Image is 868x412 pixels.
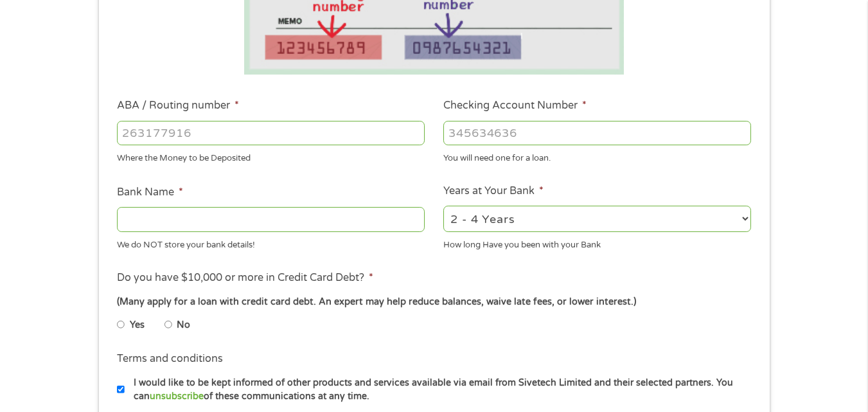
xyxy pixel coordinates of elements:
label: Bank Name [117,186,183,199]
div: How long Have you been with your Bank [443,234,751,251]
label: Checking Account Number [443,99,587,112]
input: 345634636 [443,121,751,145]
label: Yes [130,318,145,332]
label: I would like to be kept informed of other products and services available via email from Sivetech... [125,376,755,404]
a: unsubscribe [150,391,204,402]
label: ABA / Routing number [117,99,239,112]
div: You will need one for a loan. [443,148,751,165]
label: Do you have $10,000 or more in Credit Card Debt? [117,271,373,285]
label: No [177,318,190,332]
label: Years at Your Bank [443,184,544,198]
div: (Many apply for a loan with credit card debt. An expert may help reduce balances, waive late fees... [117,295,750,309]
div: We do NOT store your bank details! [117,234,425,251]
label: Terms and conditions [117,352,223,366]
div: Where the Money to be Deposited [117,148,425,165]
input: 263177916 [117,121,425,145]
